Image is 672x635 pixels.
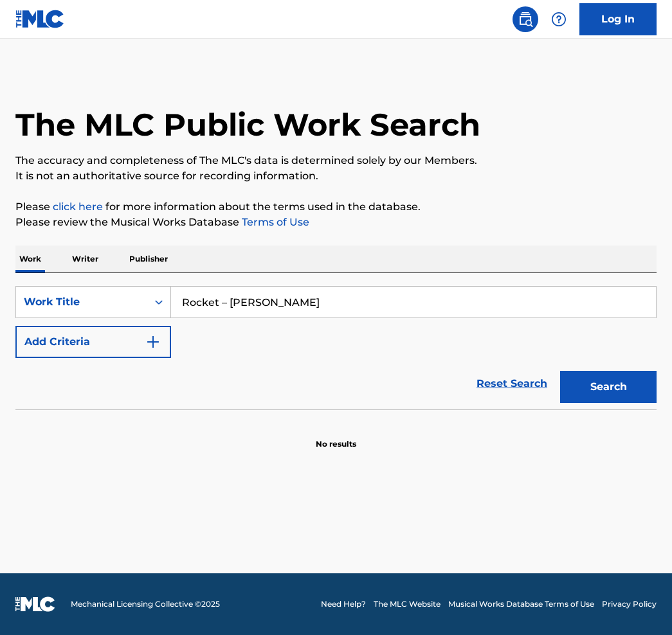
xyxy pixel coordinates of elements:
[518,12,533,27] img: search
[15,215,657,230] p: Please review the Musical Works Database
[15,596,55,612] img: logo
[448,598,594,610] a: Musical Works Database Terms of Use
[71,598,220,610] span: Mechanical Licensing Collective © 2025
[15,286,657,409] form: Search Form
[321,598,366,610] a: Need Help?
[608,573,672,635] iframe: Chat Widget
[551,12,567,27] img: help
[15,199,657,215] p: Please for more information about the terms used in the database.
[560,371,657,403] button: Search
[145,334,161,350] img: 9d2ae6d4665cec9f34b9.svg
[470,370,554,398] a: Reset Search
[24,294,140,310] div: Work Title
[15,105,480,144] h1: The MLC Public Work Search
[15,326,171,358] button: Add Criteria
[239,216,309,228] a: Terms of Use
[15,168,657,184] p: It is not an authoritative source for recording information.
[579,3,657,35] a: Log In
[15,246,45,273] p: Work
[513,6,538,32] a: Public Search
[374,598,440,610] a: The MLC Website
[125,246,172,273] p: Publisher
[546,6,572,32] div: Help
[68,246,102,273] p: Writer
[15,10,65,28] img: MLC Logo
[53,201,103,213] a: click here
[602,598,657,610] a: Privacy Policy
[316,423,356,450] p: No results
[15,153,657,168] p: The accuracy and completeness of The MLC's data is determined solely by our Members.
